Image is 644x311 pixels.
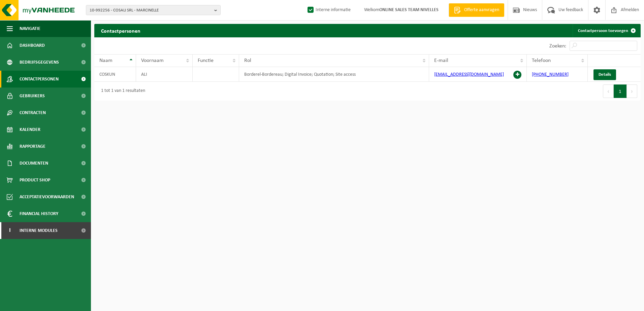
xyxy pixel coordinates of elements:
strong: ONLINE SALES TEAM NIVELLES [379,7,439,12]
span: Contracten [20,104,46,121]
span: Acceptatievoorwaarden [20,188,74,205]
span: Offerte aanvragen [462,7,501,13]
span: Voornaam [141,58,164,63]
button: Previous [603,84,614,98]
span: Interne modules [20,222,58,239]
span: Product Shop [20,172,50,188]
a: Details [593,69,616,80]
span: Navigatie [20,20,40,37]
span: E-mail [434,58,448,63]
a: Offerte aanvragen [449,3,504,17]
h2: Contactpersonen [94,24,147,37]
span: Naam [99,58,112,63]
span: I [7,222,13,239]
span: Bedrijfsgegevens [20,54,59,71]
button: 1 [614,84,627,98]
a: Contactpersoon toevoegen [573,24,640,37]
span: Kalender [20,121,40,138]
td: COSKUN [94,67,136,82]
a: [PHONE_NUMBER] [532,72,569,77]
a: [EMAIL_ADDRESS][DOMAIN_NAME] [434,72,504,77]
span: Rapportage [20,138,45,155]
span: Dashboard [20,37,45,54]
span: 10-992256 - COSALI SRL - MARCINELLE [90,5,212,15]
span: Documenten [20,155,48,172]
span: Gebruikers [20,88,45,104]
button: 10-992256 - COSALI SRL - MARCINELLE [86,5,221,15]
span: Rol [244,58,251,63]
label: Zoeken: [549,43,566,49]
label: Interne informatie [306,5,351,15]
span: Details [599,72,611,77]
span: Contactpersonen [20,71,59,88]
span: Financial History [20,205,58,222]
td: Borderel-Bordereau; Digital Invoice; Quotation; Site access [239,67,429,82]
div: 1 tot 1 van 1 resultaten [98,85,145,97]
td: ALI [136,67,193,82]
button: Next [627,84,637,98]
span: Functie [198,58,214,63]
span: Telefoon [532,58,551,63]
